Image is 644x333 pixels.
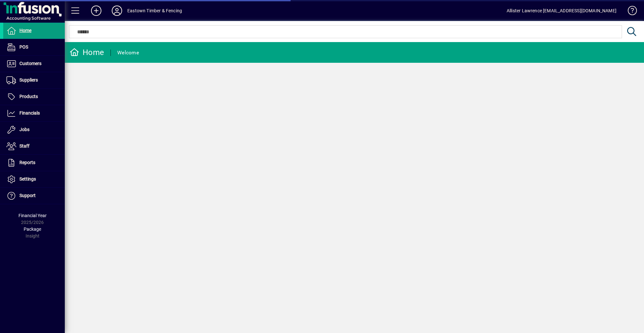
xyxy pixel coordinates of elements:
[19,176,36,182] span: Settings
[19,160,35,165] span: Reports
[19,94,38,99] span: Products
[70,47,104,58] div: Home
[3,122,65,138] a: Jobs
[107,5,127,17] button: Profile
[117,48,139,58] div: Welcome
[19,61,41,66] span: Customers
[86,5,107,17] button: Add
[3,138,65,154] a: Staff
[18,213,47,218] span: Financial Year
[3,89,65,105] a: Products
[3,56,65,72] a: Customers
[3,39,65,55] a: POS
[3,155,65,171] a: Reports
[3,188,65,204] a: Support
[3,105,65,121] a: Financials
[3,72,65,88] a: Suppliers
[19,127,29,132] span: Jobs
[19,28,31,33] span: Home
[19,193,36,198] span: Support
[3,171,65,187] a: Settings
[19,143,29,149] span: Staff
[19,77,38,83] span: Suppliers
[19,44,28,50] span: POS
[507,6,616,16] div: Allister Lawrence [EMAIL_ADDRESS][DOMAIN_NAME]
[127,6,182,16] div: Eastown Timber & Fencing
[623,1,636,22] a: Knowledge Base
[24,227,41,232] span: Package
[19,110,40,116] span: Financials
